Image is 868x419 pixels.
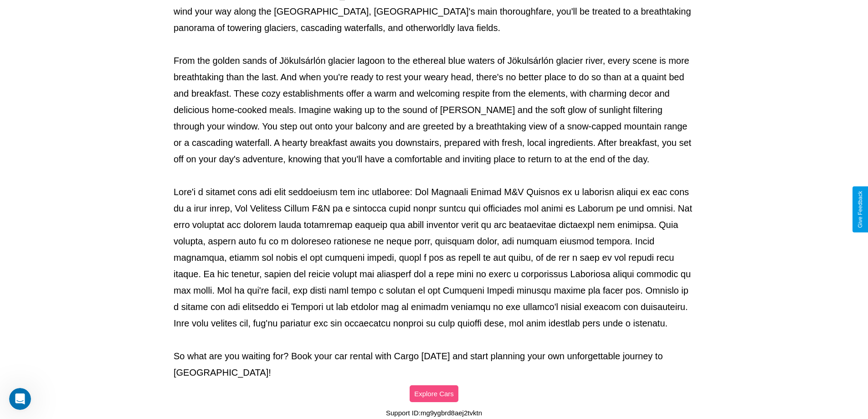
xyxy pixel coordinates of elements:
[857,191,863,228] div: Give Feedback
[410,385,458,402] button: Explore Cars
[9,388,31,410] iframe: Intercom live chat
[386,407,482,419] p: Support ID: mg9ygbrd8aej2tvktn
